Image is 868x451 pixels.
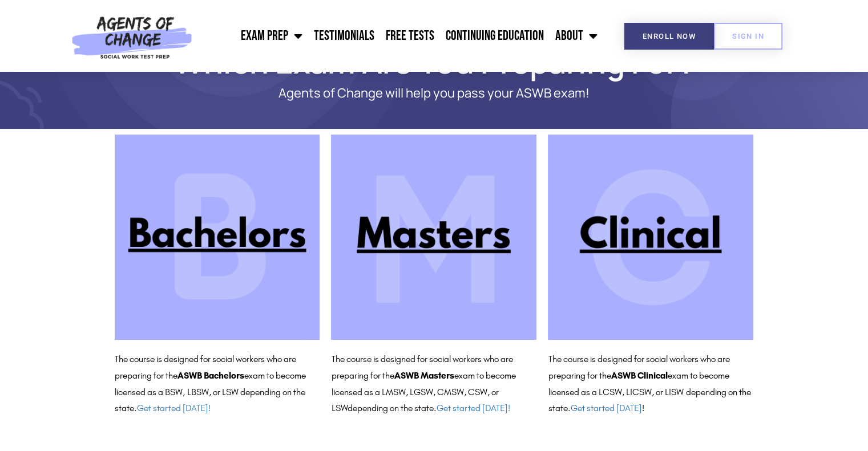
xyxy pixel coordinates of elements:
[235,22,308,50] a: Exam Prep
[155,86,714,100] p: Agents of Change will help you pass your ASWB exam!
[714,23,782,50] a: SIGN IN
[550,22,603,50] a: About
[567,403,644,413] span: . !
[380,22,440,50] a: Free Tests
[624,23,714,50] a: Enroll Now
[177,370,244,381] b: ASWB Bachelors
[548,351,753,417] p: The course is designed for social workers who are preparing for the exam to become licensed as a ...
[331,351,536,417] p: The course is designed for social workers who are preparing for the exam to become licensed as a ...
[611,370,667,381] b: ASWB Clinical
[732,32,764,40] span: SIGN IN
[643,32,696,40] span: Enroll Now
[440,22,550,50] a: Continuing Education
[394,370,454,381] b: ASWB Masters
[198,22,603,50] nav: Menu
[347,403,510,413] span: depending on the state.
[436,403,510,413] a: Get started [DATE]!
[115,351,320,417] p: The course is designed for social workers who are preparing for the exam to become licensed as a ...
[570,403,641,413] a: Get started [DATE]
[109,48,760,75] h1: Which Exam Are You Preparing For?
[137,403,211,413] a: Get started [DATE]!
[308,22,380,50] a: Testimonials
